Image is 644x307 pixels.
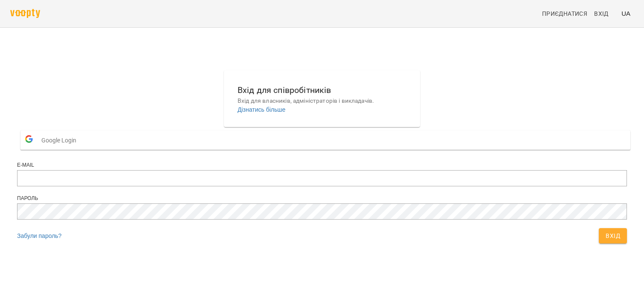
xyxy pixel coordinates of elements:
[618,6,634,21] button: UA
[17,232,61,239] a: Забули пароль?
[591,6,618,21] a: Вхід
[41,132,81,149] span: Google Login
[621,9,630,18] span: UA
[17,195,627,202] div: Пароль
[599,228,627,243] button: Вхід
[238,106,285,113] a: Дізнатись більше
[542,9,587,19] span: Приєднатися
[238,97,406,105] p: Вхід для власників, адміністраторів і викладачів.
[594,9,609,19] span: Вхід
[231,77,413,121] button: Вхід для співробітниківВхід для власників, адміністраторів і викладачів.Дізнатись більше
[10,9,40,18] img: voopty.png
[20,130,630,150] button: Google Login
[238,84,406,97] h6: Вхід для співробітників
[539,6,591,21] a: Приєднатися
[17,162,627,169] div: E-mail
[606,231,620,241] span: Вхід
